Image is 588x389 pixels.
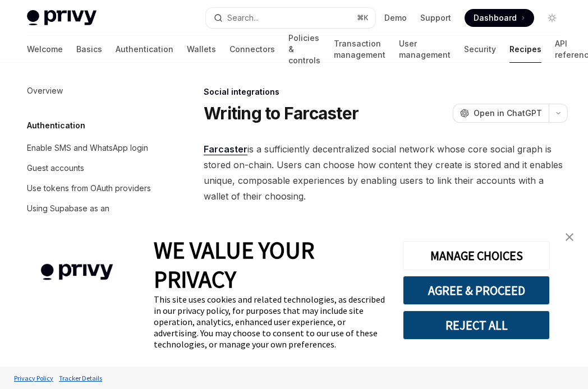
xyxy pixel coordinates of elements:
[154,235,314,294] span: WE VALUE YOUR PRIVACY
[27,119,85,132] h5: Authentication
[464,36,496,63] a: Security
[357,13,369,22] span: ⌘ K
[76,36,102,63] a: Basics
[384,12,407,24] a: Demo
[204,143,247,155] strong: Farcaster
[204,143,247,155] a: Farcaster
[27,141,148,155] div: Enable SMS and WhatsApp login
[403,276,550,305] button: AGREE & PROCEED
[509,36,541,63] a: Recipes
[27,182,151,195] div: Use tokens from OAuth providers
[474,108,542,119] span: Open in ChatGPT
[204,141,568,204] span: is a sufficiently decentralized social network whose core social graph is stored on-chain. Users ...
[543,9,561,27] button: Toggle dark mode
[204,103,359,123] h1: Writing to Farcaster
[17,248,137,297] img: company logo
[18,158,162,178] a: Guest accounts
[403,311,550,340] button: REJECT ALL
[227,11,259,25] div: Search...
[27,84,63,98] div: Overview
[206,8,376,28] button: Search...⌘K
[403,241,550,270] button: MANAGE CHOICES
[18,138,162,158] a: Enable SMS and WhatsApp login
[288,36,320,63] a: Policies & controls
[334,36,385,63] a: Transaction management
[474,12,517,24] span: Dashboard
[18,81,162,101] a: Overview
[566,233,573,241] img: close banner
[420,12,451,24] a: Support
[56,368,105,388] a: Tracker Details
[11,368,56,388] a: Privacy Policy
[229,36,275,63] a: Connectors
[18,178,162,198] a: Use tokens from OAuth providers
[187,36,216,63] a: Wallets
[204,86,568,98] div: Social integrations
[116,36,173,63] a: Authentication
[399,36,451,63] a: User management
[27,10,97,26] img: light logo
[27,36,63,63] a: Welcome
[453,104,549,123] button: Open in ChatGPT
[465,9,534,27] a: Dashboard
[558,226,581,248] a: close banner
[18,198,162,232] a: Using Supabase as an authentication provider
[27,202,155,229] div: Using Supabase as an authentication provider
[27,161,84,175] div: Guest accounts
[154,294,386,350] div: This site uses cookies and related technologies, as described in our privacy policy, for purposes...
